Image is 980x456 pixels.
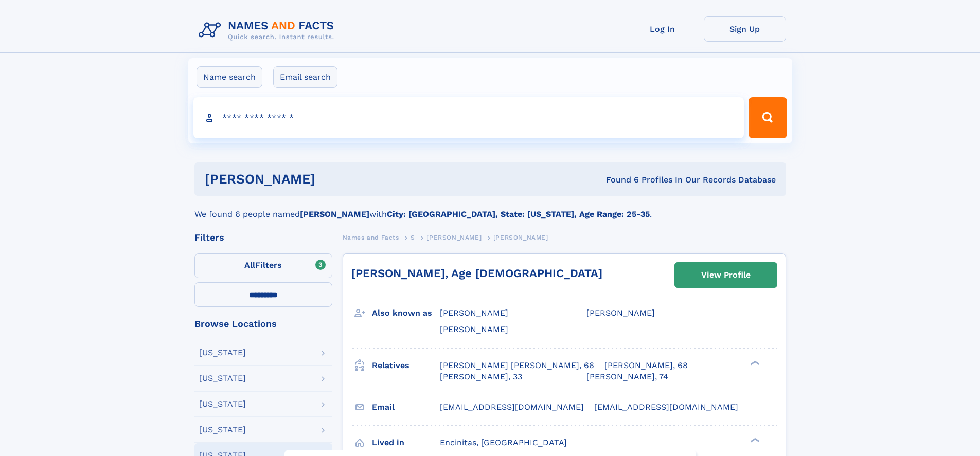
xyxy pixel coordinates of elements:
[586,371,668,382] a: [PERSON_NAME], 74
[704,16,786,42] a: Sign Up
[493,234,548,241] span: [PERSON_NAME]
[194,319,332,329] div: Browse Locations
[194,253,332,278] label: Filters
[300,209,369,219] b: [PERSON_NAME]
[372,398,440,416] h3: Email
[440,324,508,334] span: [PERSON_NAME]
[199,426,246,434] div: [US_STATE]
[411,231,415,244] a: S
[749,97,787,138] button: Search Button
[199,400,246,408] div: [US_STATE]
[426,234,482,241] span: [PERSON_NAME]
[426,231,482,244] a: [PERSON_NAME]
[244,260,255,270] span: All
[194,196,786,221] div: We found 6 people named with .
[748,359,760,366] div: ❯
[372,434,440,451] h3: Lived in
[194,16,343,44] img: Logo Names and Facts
[199,374,246,382] div: [US_STATE]
[440,360,594,371] a: [PERSON_NAME] [PERSON_NAME], 66
[199,349,246,357] div: [US_STATE]
[604,360,688,371] a: [PERSON_NAME], 68
[460,174,776,186] div: Found 6 Profiles In Our Records Database
[701,263,751,287] div: View Profile
[205,173,461,186] h1: [PERSON_NAME]
[193,97,744,138] input: search input
[594,402,738,412] span: [EMAIL_ADDRESS][DOMAIN_NAME]
[351,267,602,280] a: [PERSON_NAME], Age [DEMOGRAPHIC_DATA]
[586,308,655,318] span: [PERSON_NAME]
[387,209,650,219] b: City: [GEOGRAPHIC_DATA], State: [US_STATE], Age Range: 25-35
[440,371,522,382] a: [PERSON_NAME], 33
[372,304,440,322] h3: Also known as
[343,231,399,244] a: Names and Facts
[411,234,415,241] span: S
[440,402,584,412] span: [EMAIL_ADDRESS][DOMAIN_NAME]
[440,437,567,447] span: Encinitas, [GEOGRAPHIC_DATA]
[748,436,760,443] div: ❯
[440,308,508,318] span: [PERSON_NAME]
[372,357,440,374] h3: Relatives
[273,66,337,88] label: Email search
[675,263,777,287] a: View Profile
[621,16,704,42] a: Log In
[194,233,332,242] div: Filters
[197,66,262,88] label: Name search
